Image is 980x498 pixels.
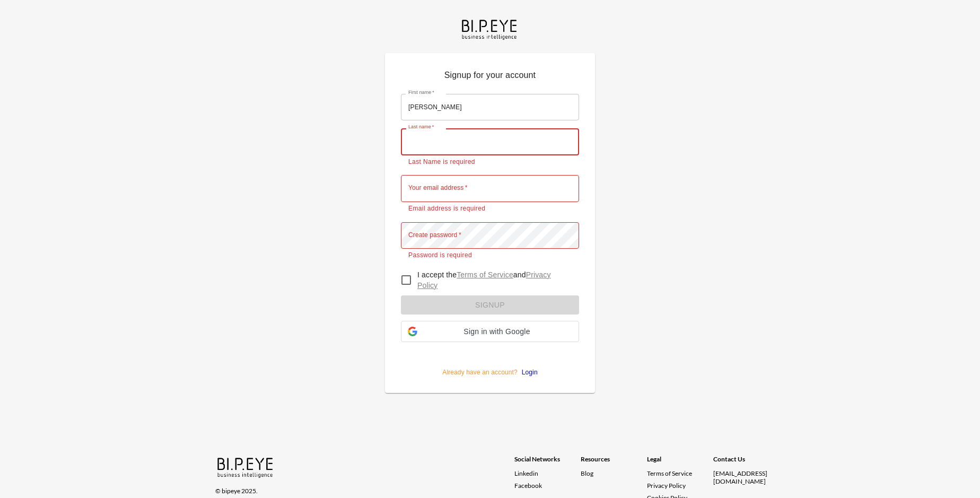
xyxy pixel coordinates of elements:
[514,469,538,477] span: Linkedin
[514,455,581,469] div: Social Networks
[215,480,500,495] div: © bipeye 2025.
[514,469,581,477] a: Linkedin
[647,469,709,477] a: Terms of Service
[581,469,593,477] a: Blog
[417,269,571,291] p: I accept the and
[215,455,276,479] img: bipeye-logo
[401,351,579,377] p: Already have an account?
[408,89,434,96] label: First name
[713,455,780,469] div: Contact Us
[581,455,647,469] div: Resources
[417,270,551,290] a: Privacy Policy
[514,482,542,490] span: Facebook
[422,327,572,336] span: Sign in with Google
[401,69,579,86] p: Signup for your account
[460,17,520,41] img: bipeye-logo
[457,270,513,279] a: Terms of Service
[408,250,572,261] p: Password is required
[401,321,579,342] div: Sign in with Google
[408,124,434,130] label: Last name
[408,204,572,214] p: Email address is required
[514,482,581,490] a: Facebook
[408,157,572,168] p: Last Name is required
[713,469,780,485] div: [EMAIL_ADDRESS][DOMAIN_NAME]
[647,455,713,469] div: Legal
[518,369,538,376] a: Login
[647,482,686,490] a: Privacy Policy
